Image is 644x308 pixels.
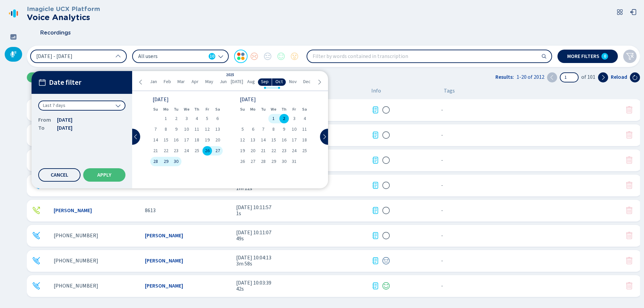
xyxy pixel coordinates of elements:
div: Mon Oct 13 2025 [248,135,258,145]
div: Mon Sep 15 2025 [161,135,171,145]
span: Aug [247,79,255,84]
svg: chevron-down [218,54,223,59]
span: 30 [174,159,178,164]
span: Reload [611,74,627,80]
span: 7 [262,127,264,132]
span: Info [371,88,381,94]
input: Filter by words contained in transcription [307,50,551,62]
button: More filters0 [557,50,618,63]
span: 21 [261,148,266,153]
div: Wed Oct 01 2025 [268,114,279,123]
div: Mon Oct 06 2025 [248,125,258,134]
button: Reload the current page [630,72,640,82]
span: 1 [165,116,167,121]
span: No tags assigned [441,107,443,113]
button: Previous page [547,72,557,82]
div: Sun Oct 26 2025 [237,157,248,166]
abbr: Saturday [215,107,220,112]
span: 18 [195,138,199,142]
div: Sun Oct 12 2025 [237,135,248,145]
div: Thu Oct 30 2025 [279,157,289,166]
svg: trash-fill [625,181,633,189]
span: 14 [261,138,266,142]
div: Tue Oct 07 2025 [258,125,269,134]
div: Fri Sep 19 2025 [202,135,212,145]
svg: chevron-left [138,79,144,85]
div: Sat Oct 04 2025 [300,114,310,123]
div: Tue Sep 02 2025 [171,114,181,123]
span: 4 [304,116,306,121]
span: 0 [604,54,606,59]
span: Apply [97,172,111,178]
span: Results: [495,74,514,80]
span: 20 [215,138,220,142]
div: [DATE] [153,97,220,102]
button: Your role doesn't allow you to delete this conversation [625,232,633,240]
span: From [38,116,52,124]
div: Sat Sep 13 2025 [212,125,223,134]
svg: chevron-up [115,54,121,59]
button: Your role doesn't allow you to delete this conversation [625,206,633,214]
svg: chevron-down [115,103,121,108]
div: Transcription available [371,206,379,214]
div: Fri Sep 26 2025 [202,146,212,156]
svg: icon-emoji-silent [382,156,390,164]
svg: trash-fill [625,206,633,214]
div: Thu Sep 04 2025 [192,114,202,123]
div: Transcription available [371,156,379,164]
span: 18 [302,138,307,142]
div: Sat Sep 06 2025 [212,114,223,123]
svg: search [541,54,547,59]
span: 5 [206,116,208,121]
span: 16 [282,138,286,142]
div: Sentiment analysis in progress... [382,232,390,240]
svg: trash-fill [625,232,633,240]
span: 3 [185,116,188,121]
abbr: Tuesday [174,107,178,112]
div: Tue Sep 09 2025 [171,125,181,134]
button: Upload [27,72,72,82]
svg: journal-text [371,232,379,240]
svg: mic-fill [10,51,17,58]
div: Sentiment analysis in progress... [382,156,390,164]
div: Fri Oct 24 2025 [289,146,300,156]
div: Fri Oct 10 2025 [289,125,300,134]
div: Thu Sep 11 2025 [192,125,202,134]
div: Outgoing call [32,206,40,214]
svg: telephone-inbound [32,181,40,189]
span: [DATE] - [DATE] [36,54,72,59]
div: Tue Sep 16 2025 [171,135,181,145]
svg: chevron-right [317,79,322,85]
div: Tue Oct 21 2025 [258,146,269,156]
span: 31 [292,159,297,164]
div: Fri Oct 17 2025 [289,135,300,145]
div: Neutral sentiment [382,257,390,265]
span: Nov [289,79,297,84]
span: 23 [282,148,286,153]
span: 10 [184,127,189,132]
svg: trash-fill [625,156,633,164]
abbr: Tuesday [261,107,266,112]
span: Cancel [51,172,68,178]
div: Sentiment analysis in progress... [382,206,390,214]
svg: icon-emoji-silent [382,106,390,114]
span: Date filter [49,78,82,87]
span: 20 [251,148,255,153]
span: 9 [283,127,285,132]
svg: icon-emoji-silent [382,206,390,214]
span: Apr [192,79,199,84]
div: Dashboard [5,29,22,44]
div: Sun Sep 21 2025 [150,146,161,156]
div: Incoming call [32,181,40,189]
span: Last 7 days [43,102,65,109]
span: No tags assigned [441,157,443,163]
svg: trash-fill [625,106,633,114]
button: Your role doesn't allow you to delete this conversation [625,106,633,114]
div: Fri Oct 03 2025 [289,114,300,123]
button: [DATE] - [DATE] [30,50,127,63]
button: Apply [83,168,125,182]
button: Cancel [38,168,80,182]
div: Mon Sep 01 2025 [161,114,171,123]
div: 2025 [226,73,234,77]
button: Next page [598,72,608,82]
